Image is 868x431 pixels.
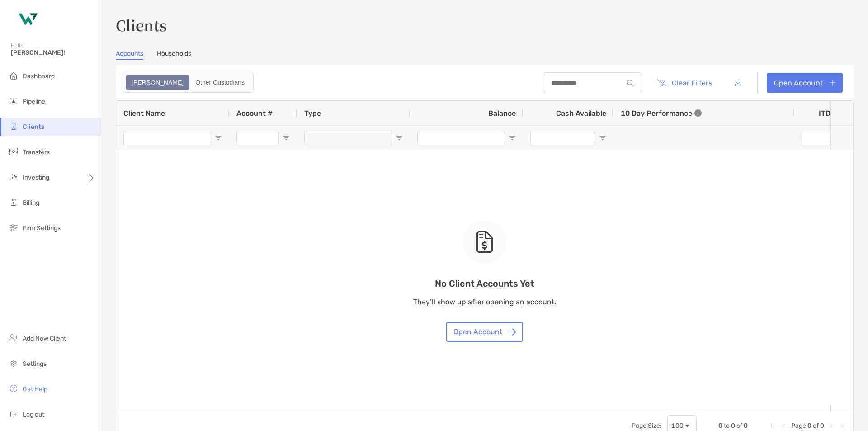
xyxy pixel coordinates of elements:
[127,76,189,89] div: Zoe
[650,73,719,93] button: Clear Filters
[8,383,19,394] img: get-help icon
[632,422,662,430] div: Page Size:
[23,72,55,80] span: Dashboard
[767,73,843,93] a: Open Account
[839,422,846,430] div: Last Page
[731,422,735,430] span: 0
[23,174,49,181] span: Investing
[23,224,61,232] span: Firm Settings
[413,296,556,308] p: They’ll show up after opening an account.
[8,408,19,419] img: logout icon
[23,411,44,418] span: Log out
[123,72,254,93] div: segmented control
[11,4,43,36] img: Zoe Logo
[791,422,806,430] span: Page
[8,121,19,132] img: clients icon
[23,98,45,105] span: Pipeline
[8,171,19,182] img: investing icon
[718,422,722,430] span: 0
[509,328,516,336] img: button icon
[736,422,742,430] span: of
[8,146,19,157] img: transfers icon
[8,70,19,81] img: dashboard icon
[828,422,835,430] div: Next Page
[8,222,19,233] img: firm-settings icon
[11,49,95,57] span: [PERSON_NAME]!
[671,422,684,430] div: 100
[476,231,494,253] img: empty state icon
[8,358,19,369] img: settings icon
[23,335,66,342] span: Add New Client
[820,422,824,430] span: 0
[744,422,748,430] span: 0
[807,422,811,430] span: 0
[627,80,634,86] img: input icon
[724,422,730,430] span: to
[8,95,19,106] img: pipeline icon
[8,197,19,208] img: billing icon
[23,385,47,393] span: Get Help
[8,332,19,343] img: add_new_client icon
[813,422,819,430] span: of
[23,123,44,131] span: Clients
[23,360,47,368] span: Settings
[157,50,191,60] a: Households
[116,50,143,60] a: Accounts
[769,422,777,430] div: First Page
[780,422,788,430] div: Previous Page
[116,14,854,35] h3: Clients
[413,278,556,289] p: No Client Accounts Yet
[23,199,39,207] span: Billing
[190,76,250,89] div: Other Custodians
[446,322,523,342] button: Open Account
[23,148,50,156] span: Transfers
